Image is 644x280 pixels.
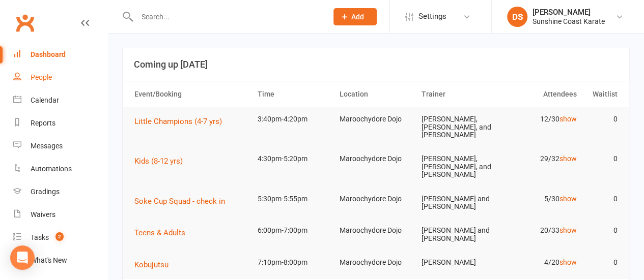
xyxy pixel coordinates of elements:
button: Add [333,8,377,25]
td: [PERSON_NAME], [PERSON_NAME], and [PERSON_NAME] [417,107,499,147]
td: 5:30pm-5:55pm [253,187,335,211]
td: 0 [581,251,622,274]
div: Calendar [31,96,59,104]
td: 0 [581,187,622,211]
button: Soke Cup Squad - check in [134,195,232,207]
div: Dashboard [31,50,66,58]
div: DS [507,7,527,27]
span: Add [351,13,364,21]
th: Event/Booking [130,81,253,107]
td: 0 [581,107,622,131]
span: Settings [418,5,446,28]
span: Soke Cup Squad - check in [134,197,225,206]
td: Maroochydore Dojo [335,251,417,274]
td: 5/30 [499,187,581,211]
div: Sunshine Coast Karate [533,17,605,26]
td: 4/20 [499,251,581,274]
td: 3:40pm-4:20pm [253,107,335,131]
a: Automations [13,158,107,180]
div: Reports [31,119,55,127]
a: Reports [13,112,107,135]
div: Gradings [31,188,60,196]
td: 7:10pm-8:00pm [253,251,335,274]
div: Open Intercom Messenger [10,245,35,270]
a: show [559,115,576,123]
td: Maroochydore Dojo [335,107,417,131]
div: Tasks [31,233,49,241]
span: Kobujutsu [134,260,169,269]
a: Messages [13,135,107,158]
span: Kids (8-12 yrs) [134,157,183,166]
td: [PERSON_NAME] and [PERSON_NAME] [417,219,499,251]
th: Waitlist [581,81,622,107]
h3: Coming up [DATE] [134,59,618,70]
span: 2 [55,232,64,241]
div: Messages [31,142,63,150]
td: 0 [581,219,622,242]
span: Little Champions (4-7 yrs) [134,117,222,126]
div: What's New [31,256,67,264]
td: [PERSON_NAME] [417,251,499,274]
a: Calendar [13,89,107,112]
span: Teens & Adults [134,228,185,237]
button: Kobujutsu [134,259,176,271]
td: 12/30 [499,107,581,131]
a: Tasks 2 [13,226,107,249]
input: Search... [134,10,321,24]
a: Clubworx [12,10,38,36]
td: [PERSON_NAME], [PERSON_NAME], and [PERSON_NAME] [417,147,499,186]
button: Teens & Adults [134,227,192,239]
th: Time [253,81,335,107]
a: show [559,195,576,203]
th: Attendees [499,81,581,107]
a: Gradings [13,180,107,203]
div: Waivers [31,210,55,219]
div: People [31,73,52,81]
a: show [559,226,576,234]
a: show [559,258,576,266]
button: Kids (8-12 yrs) [134,155,190,167]
button: Little Champions (4-7 yrs) [134,115,229,128]
th: Location [335,81,417,107]
td: 0 [581,147,622,171]
a: What's New [13,249,107,272]
a: People [13,66,107,89]
td: Maroochydore Dojo [335,219,417,242]
td: Maroochydore Dojo [335,187,417,211]
th: Trainer [417,81,499,107]
div: Automations [31,165,72,173]
td: 4:30pm-5:20pm [253,147,335,171]
td: Maroochydore Dojo [335,147,417,171]
a: Dashboard [13,43,107,66]
td: 29/32 [499,147,581,171]
td: 6:00pm-7:00pm [253,219,335,242]
td: [PERSON_NAME] and [PERSON_NAME] [417,187,499,219]
a: show [559,154,576,163]
div: [PERSON_NAME] [533,8,605,17]
a: Waivers [13,203,107,226]
td: 20/33 [499,219,581,242]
